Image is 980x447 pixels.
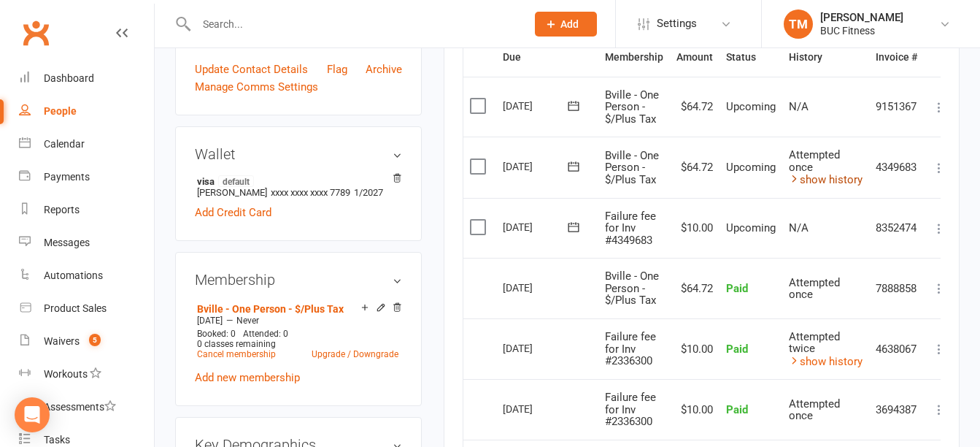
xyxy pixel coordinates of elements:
[44,401,116,413] div: Assessments
[670,39,719,76] th: Amount
[44,171,90,183] div: Payments
[19,259,154,292] a: Automations
[236,316,259,326] span: Never
[726,282,748,295] span: Paid
[44,270,103,281] div: Automations
[18,15,54,51] a: Clubworx
[789,276,840,302] span: Attempted once
[598,39,670,76] th: Membership
[19,161,154,194] a: Payments
[605,330,656,367] span: Failure fee for Inv #2336300
[789,330,840,356] span: Attempted twice
[869,137,924,198] td: 4349683
[503,155,570,177] div: [DATE]
[312,349,398,359] a: Upgrade / Downgrade
[197,303,344,315] a: Bville - One Person - $/Plus Tax
[193,315,402,326] div: —
[726,161,776,174] span: Upcoming
[44,335,80,347] div: Waivers
[503,276,570,299] div: [DATE]
[195,204,271,221] a: Add Credit Card
[44,368,88,380] div: Workouts
[719,39,782,76] th: Status
[605,391,656,428] span: Failure fee for Inv #2336300
[789,173,863,186] a: show history
[197,339,276,349] span: 0 classes remaining
[354,187,383,198] span: 1/2027
[197,329,236,339] span: Booked: 0
[197,349,276,359] a: Cancel membership
[670,318,719,380] td: $10.00
[197,316,223,326] span: [DATE]
[19,391,154,424] a: Assessments
[195,61,308,78] a: Update Contact Details
[869,379,924,440] td: 3694387
[496,39,598,76] th: Due
[670,137,719,198] td: $64.72
[44,105,77,117] div: People
[15,397,50,432] div: Open Intercom Messenger
[726,221,776,234] span: Upcoming
[271,187,350,198] span: xxxx xxxx xxxx 7789
[503,397,570,420] div: [DATE]
[89,334,101,346] span: 5
[782,39,869,76] th: History
[243,329,288,339] span: Attended: 0
[19,95,154,128] a: People
[784,9,813,39] div: TM
[670,379,719,440] td: $10.00
[19,194,154,226] a: Reports
[195,78,318,96] a: Manage Comms Settings
[605,210,656,247] span: Failure fee for Inv #4349683
[192,14,516,34] input: Search...
[789,355,863,368] a: show history
[19,358,154,391] a: Workouts
[44,204,80,215] div: Reports
[503,337,570,359] div: [DATE]
[869,258,924,318] td: 7888858
[44,138,85,150] div: Calendar
[726,403,748,416] span: Paid
[789,221,809,234] span: N/A
[195,146,402,162] h3: Wallet
[869,198,924,259] td: 8352474
[789,148,840,174] span: Attempted once
[726,343,748,356] span: Paid
[820,24,903,37] div: BUC Fitness
[670,258,719,318] td: $64.72
[195,173,402,200] li: [PERSON_NAME]
[657,7,697,40] span: Settings
[19,226,154,259] a: Messages
[19,292,154,325] a: Product Sales
[789,100,809,113] span: N/A
[44,302,107,314] div: Product Sales
[869,77,924,137] td: 9151367
[869,39,924,76] th: Invoice #
[560,18,579,30] span: Add
[19,62,154,95] a: Dashboard
[218,175,254,187] span: default
[19,128,154,161] a: Calendar
[503,94,570,117] div: [DATE]
[44,237,90,248] div: Messages
[670,198,719,259] td: $10.00
[19,325,154,358] a: Waivers 5
[327,61,347,78] a: Flag
[605,88,659,126] span: Bville - One Person - $/Plus Tax
[869,318,924,380] td: 4638067
[535,12,597,37] button: Add
[197,175,395,187] strong: visa
[44,434,70,446] div: Tasks
[44,72,94,84] div: Dashboard
[820,11,903,24] div: [PERSON_NAME]
[503,215,570,238] div: [DATE]
[605,270,659,307] span: Bville - One Person - $/Plus Tax
[195,371,300,384] a: Add new membership
[195,272,402,288] h3: Membership
[670,77,719,137] td: $64.72
[605,149,659,186] span: Bville - One Person - $/Plus Tax
[789,397,840,423] span: Attempted once
[726,100,776,113] span: Upcoming
[366,61,402,78] a: Archive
